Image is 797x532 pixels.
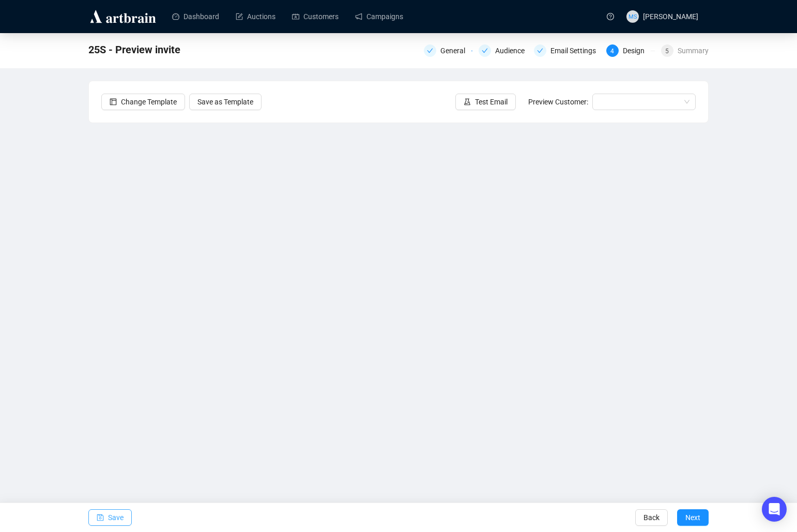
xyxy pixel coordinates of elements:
[606,44,655,57] div: 4Design
[528,98,588,106] span: Preview Customer:
[108,503,124,532] span: Save
[464,98,471,105] span: experiment
[678,44,709,57] div: Summary
[110,98,117,105] span: layout
[479,44,527,57] div: Audience
[355,3,403,30] a: Campaigns
[88,41,180,58] span: 25S - Preview invite
[189,94,262,110] button: Save as Template
[685,503,700,532] span: Next
[172,3,219,30] a: Dashboard
[495,44,531,57] div: Audience
[197,96,253,108] span: Save as Template
[629,12,637,21] span: MS
[424,44,472,57] div: General
[121,96,177,108] span: Change Template
[534,44,600,57] div: Email Settings
[610,48,614,55] span: 4
[97,514,104,521] span: save
[623,44,651,57] div: Design
[236,3,275,30] a: Auctions
[482,48,488,54] span: check
[88,509,132,526] button: Save
[607,13,614,20] span: question-circle
[101,94,185,110] button: Change Template
[643,503,660,532] span: Back
[440,44,471,57] div: General
[661,44,709,57] div: 5Summary
[455,94,516,110] button: Test Email
[762,497,787,522] div: Open Intercom Messenger
[635,509,668,526] button: Back
[677,509,709,526] button: Next
[665,48,669,55] span: 5
[537,48,543,54] span: check
[550,44,602,57] div: Email Settings
[292,3,339,30] a: Customers
[643,12,698,21] span: [PERSON_NAME]
[427,48,433,54] span: check
[88,8,158,25] img: logo
[475,96,508,108] span: Test Email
